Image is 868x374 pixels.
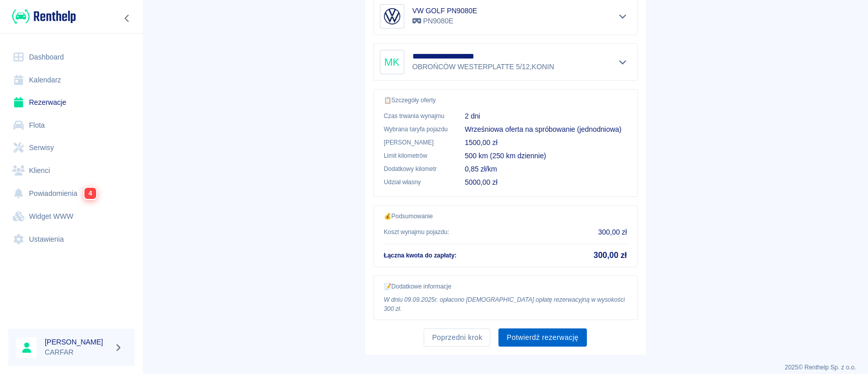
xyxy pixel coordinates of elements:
[465,164,627,175] p: 0,85 zł/km
[119,12,135,25] button: Zwiń nawigację
[384,227,450,237] p: Koszt wynajmu pojazdu :
[8,91,135,114] a: Rezerwacje
[593,250,626,261] h5: 300,00 zł
[8,182,135,205] a: Powiadomienia4
[465,151,627,161] p: 500 km (250 km dziennie)
[598,227,626,238] p: 300,00 zł
[412,62,556,72] p: OBROŃCÓW WESTERPLATTE 5/12 , KONIN
[412,6,477,16] h6: VW GOLF PN9080E
[384,125,448,134] p: Wybrana taryfa pojazdu
[380,50,404,74] div: MK
[498,328,586,347] button: Potwierdź rezerwację
[384,251,457,260] p: Łączna kwota do zapłaty :
[8,159,135,182] a: Klienci
[384,282,627,291] p: 📝 Dodatkowe informacje
[384,178,448,187] p: Udział własny
[8,69,135,92] a: Kalendarz
[382,6,402,26] img: Image
[465,124,627,135] p: Wrześniowa oferta na spróbowanie (jednodniowa)
[384,96,627,105] p: 📋 Szczegóły oferty
[45,337,110,347] h6: [PERSON_NAME]
[8,228,135,251] a: Ustawienia
[8,205,135,228] a: Widget WWW
[384,151,448,160] p: Limit kilometrów
[465,177,627,188] p: 5000,00 zł
[614,9,631,23] button: Pokaż szczegóły
[8,46,135,69] a: Dashboard
[465,137,627,148] p: 1500,00 zł
[384,212,627,221] p: 💰 Podsumowanie
[384,111,448,121] p: Czas trwania wynajmu
[12,8,76,25] img: Renthelp logo
[8,114,135,137] a: Flota
[384,295,627,313] p: W dniu 09.09.2025r. opłacono [DEMOGRAPHIC_DATA] opłatę rezerwacyjną w wysokości 300 zł.
[8,8,76,25] a: Renthelp logo
[424,328,490,347] button: Poprzedni krok
[45,347,110,358] p: CARFAR
[84,187,96,199] span: 4
[412,16,477,26] p: PN9080E
[8,136,135,159] a: Serwisy
[155,363,856,372] p: 2025 © Renthelp Sp. z o.o.
[465,111,627,122] p: 2 dni
[384,164,448,174] p: Dodatkowy kilometr
[384,138,448,147] p: [PERSON_NAME]
[614,55,631,69] button: Pokaż szczegóły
